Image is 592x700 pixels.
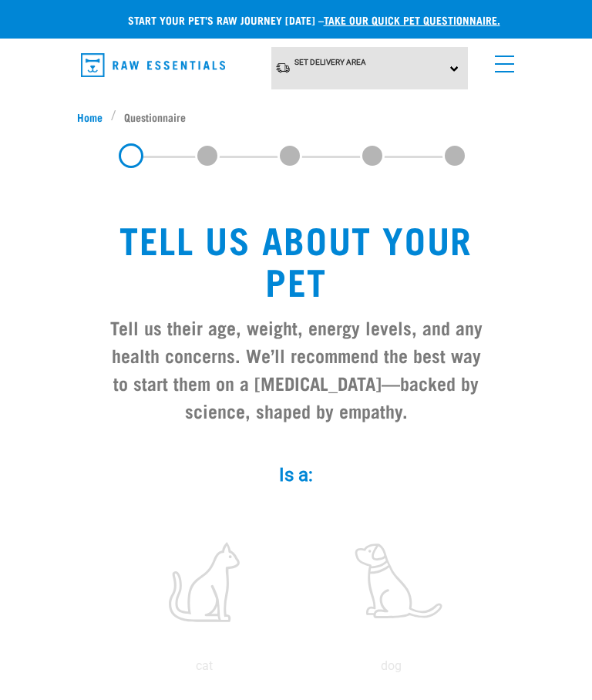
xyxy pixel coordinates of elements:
a: Home [77,109,111,125]
label: Is a: [96,461,496,489]
img: van-moving.png [275,62,291,74]
p: cat [114,657,294,675]
span: Home [77,109,103,125]
span: Set Delivery Area [294,58,366,66]
a: menu [487,46,515,74]
img: Raw Essentials Logo [81,53,225,77]
a: take our quick pet questionnaire. [324,17,500,22]
nav: breadcrumbs [77,109,515,125]
h1: Tell us about your pet [108,217,484,301]
h3: Tell us their age, weight, energy levels, and any health concerns. We’ll recommend the best way t... [108,313,484,424]
p: dog [301,657,481,675]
